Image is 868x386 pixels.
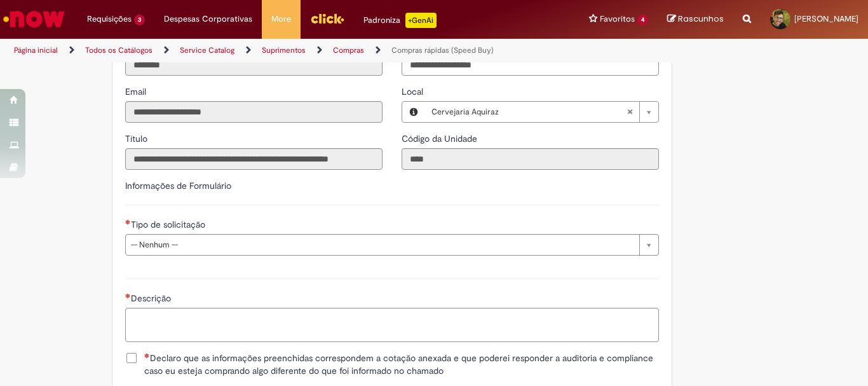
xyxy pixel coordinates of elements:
[125,101,383,123] input: Email
[85,45,153,55] a: Todos os Catálogos
[180,45,234,55] a: Service Catalog
[425,102,658,122] a: Cervejaria AquirazLimpar campo Local
[125,219,131,224] span: Necessários
[125,308,659,342] textarea: Descrição
[271,13,291,25] span: More
[405,13,437,28] p: +GenAi
[14,45,58,55] a: Página inicial
[667,13,724,25] a: Rascunhos
[125,132,150,145] label: Somente leitura - Título
[402,133,480,144] span: Somente leitura - Código da Unidade
[125,293,131,298] span: Necessários
[125,85,149,98] label: Somente leitura - Email
[262,45,306,55] a: Suprimentos
[87,13,132,25] span: Requisições
[125,148,383,170] input: Título
[402,54,659,76] input: Telefone de Contato
[402,86,426,97] span: Local
[125,86,149,97] span: Somente leitura - Email
[164,13,252,25] span: Despesas Corporativas
[125,54,383,76] input: ID
[125,133,150,144] span: Somente leitura - Título
[10,39,569,62] ul: Trilhas de página
[794,13,858,24] span: [PERSON_NAME]
[144,353,150,358] span: Necessários
[333,45,364,55] a: Compras
[402,102,425,122] button: Local, Visualizar este registro Cervejaria Aquiraz
[620,102,639,122] abbr: Limpar campo Local
[1,6,67,32] img: ServiceNow
[131,219,208,230] span: Tipo de solicitação
[131,235,633,255] span: -- Nenhum --
[678,13,724,25] span: Rascunhos
[402,148,659,170] input: Código da Unidade
[637,15,648,25] span: 4
[600,13,635,25] span: Favoritos
[144,352,659,377] span: Declaro que as informações preenchidas correspondem a cotação anexada e que poderei responder a a...
[363,13,437,28] div: Padroniza
[131,293,173,304] span: Descrição
[310,9,344,28] img: click_logo_yellow_360x200.png
[402,132,480,145] label: Somente leitura - Código da Unidade
[134,15,145,25] span: 3
[125,180,231,191] label: Informações de Formulário
[391,45,494,55] a: Compras rápidas (Speed Buy)
[431,102,627,122] span: Cervejaria Aquiraz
